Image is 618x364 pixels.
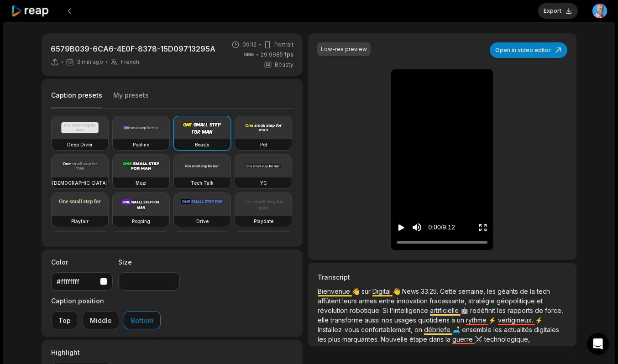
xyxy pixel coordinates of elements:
span: les [493,326,504,333]
p: 6579B039-6CA6-4E0F-8378-15D09713295A [51,43,215,54]
button: My presets [113,91,149,108]
label: Size [118,257,180,267]
span: usages [394,316,418,324]
h3: YC [260,179,267,187]
span: elle [318,316,330,324]
span: nos [382,316,394,324]
h3: Popping [132,218,150,225]
span: vertigineux. [498,316,535,324]
span: les [487,287,498,295]
span: 33.25. [421,287,440,295]
span: plus [328,335,342,343]
span: technologique, [484,335,530,343]
p: 👋 👋 🤖 ⚡ ⚡ 🛋️ ⚔️ 🔒 🔒 ⚖️ 🛠️ 🛠️ 🚀 🌍 🌍 🎉 👁️‍🗨️ 💵 💵 🌟 🍏 🌐 🌐 💪 🔄 🔄 ⏩ 🔄 🔄 🔄 🔍 🔍 🤖 🚀 [318,286,567,344]
button: Bottom [124,311,161,329]
span: robotique. [350,307,382,314]
button: Caption presets [51,91,102,109]
span: Beasty [275,61,293,69]
span: confortablement, [361,326,414,333]
span: innovation [397,297,429,305]
span: stratégie [468,297,497,305]
span: Nouvelle [381,335,409,343]
span: les [497,307,508,314]
span: la [530,287,537,295]
span: révolution [318,307,350,314]
span: dans [429,335,445,343]
span: digitales [534,326,559,333]
span: transforme [330,316,365,324]
span: à [451,316,457,324]
span: guerre [452,335,475,343]
span: Si [382,307,390,314]
span: 3 min ago [77,58,103,66]
h3: Transcript [318,272,567,282]
span: marquantes. [342,335,381,343]
label: Color [51,257,113,267]
h3: Deep Diver [67,141,93,148]
h3: Playdate [254,218,273,225]
span: News [402,287,421,295]
span: rythme [466,316,488,324]
span: French [121,58,139,66]
span: de [520,287,530,295]
span: aussi [365,316,382,324]
label: Caption position [51,296,161,306]
span: débriefe [424,326,452,333]
span: les [318,335,328,343]
h3: Tech Talk [191,179,214,187]
span: fracassante, [429,297,468,305]
span: Portrait [274,41,293,49]
span: Digital [372,287,393,295]
h3: Mozi [136,179,147,187]
span: Bienvenue [318,287,352,295]
span: la [445,335,452,343]
button: #ffffffff [51,272,113,291]
button: Export [538,3,578,19]
h3: Drive [196,218,209,225]
span: un [457,316,466,324]
span: fps [284,51,293,58]
span: 29.9985 [261,51,293,59]
span: l'intelligence [390,307,430,314]
span: quotidiens [418,316,451,324]
span: leurs [342,297,359,305]
button: Play video [397,219,406,236]
button: Open in video editor [490,42,567,58]
span: étape [409,335,429,343]
span: 09:12 [242,41,257,49]
div: #ffffffff [57,277,96,286]
span: redéfinit [470,307,497,314]
span: Cette [440,287,458,295]
span: géopolitique [497,297,537,305]
span: de [535,307,545,314]
span: rapports [508,307,535,314]
button: Mute sound [411,222,423,233]
span: armes [359,297,379,305]
span: sur [361,287,372,295]
h3: [DEMOGRAPHIC_DATA] [52,179,108,187]
span: affûtent [318,297,342,305]
button: Enter Fullscreen [478,219,487,236]
h3: Playfair [71,218,89,225]
h3: Beasty [195,141,209,148]
div: Low-res preview [321,45,367,53]
span: on [414,326,424,333]
label: Highlight [51,348,113,357]
span: artificielle [430,307,461,314]
span: force, [545,307,563,314]
div: 0:00 / 9:12 [428,223,455,232]
span: entre [379,297,397,305]
span: tech [537,287,550,295]
span: semaine, [458,287,487,295]
span: géants [498,287,520,295]
button: Middle [83,311,119,329]
span: ensemble [462,326,493,333]
h3: Pet [260,141,267,148]
span: et [537,297,543,305]
div: Open Intercom Messenger [587,333,609,355]
span: actualités [504,326,534,333]
h3: Popline [133,141,149,148]
span: Installez-vous [318,326,361,333]
button: Top [51,311,78,329]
